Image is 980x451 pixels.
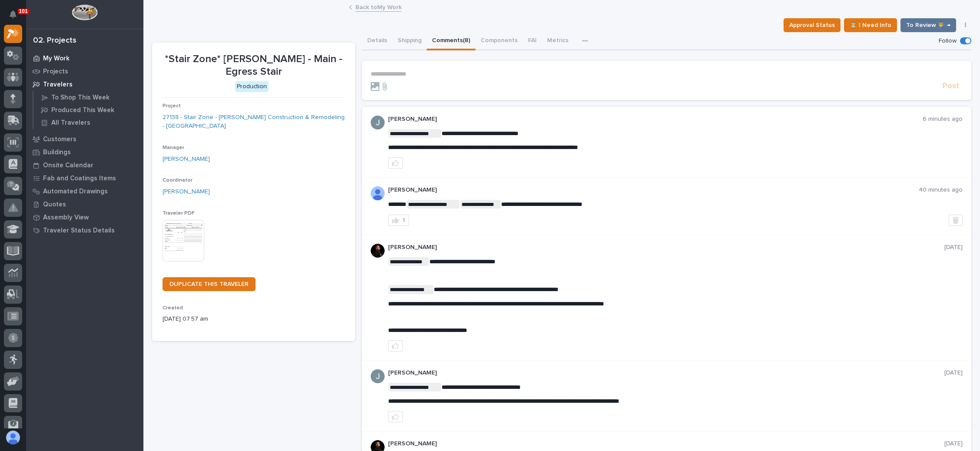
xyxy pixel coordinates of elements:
[163,155,210,164] a: [PERSON_NAME]
[26,224,143,237] a: Traveler Status Details
[26,211,143,224] a: Assembly View
[944,440,963,448] p: [DATE]
[43,68,68,76] p: Projects
[388,411,403,422] button: like this post
[427,32,475,50] button: Comments (8)
[26,52,143,65] a: My Work
[43,188,108,196] p: Automated Drawings
[33,91,143,103] a: To Shop This Week
[43,175,116,182] p: Fab and Coatings Items
[388,340,403,352] button: like this post
[789,20,835,30] span: Approval Status
[43,162,93,169] p: Onsite Calendar
[163,178,193,183] span: Coordinator
[26,146,143,159] a: Buildings
[26,65,143,78] a: Projects
[388,244,944,251] p: [PERSON_NAME]
[402,217,405,223] div: 1
[19,8,28,14] p: 101
[355,2,402,12] a: Back toMy Work
[850,20,891,30] span: ⏳ I Need Info
[371,244,385,258] img: zmKUmRVDQjmBLfnAs97p
[163,305,183,311] span: Created
[371,369,385,383] img: ACg8ocIJHU6JEmo4GV-3KL6HuSvSpWhSGqG5DdxF6tKpN6m2=s96-c
[939,81,963,91] button: Post
[51,106,114,114] p: Produced This Week
[163,53,345,78] p: *Stair Zone* [PERSON_NAME] - Main - Egress Stair
[371,116,385,129] img: ACg8ocIJHU6JEmo4GV-3KL6HuSvSpWhSGqG5DdxF6tKpN6m2=s96-c
[388,215,409,226] button: 1
[43,201,66,209] p: Quotes
[944,369,963,377] p: [DATE]
[371,186,385,200] img: AOh14GhUnP333BqRmXh-vZ-TpYZQaFVsuOFmGre8SRZf2A=s96-c
[26,198,143,211] a: Quotes
[906,20,950,30] span: To Review 👨‍🏭 →
[388,186,919,194] p: [PERSON_NAME]
[51,94,110,102] p: To Shop This Week
[542,32,574,50] button: Metrics
[26,78,143,91] a: Travelers
[475,32,523,50] button: Components
[392,32,427,50] button: Shipping
[51,119,90,127] p: All Travelers
[33,36,76,46] div: 02. Projects
[169,281,249,287] span: DUPLICATE THIS TRAVELER
[43,136,76,143] p: Customers
[33,116,143,129] a: All Travelers
[163,113,345,131] a: 27138 - Stair Zone - [PERSON_NAME] Construction & Remodeling - [GEOGRAPHIC_DATA]
[388,116,923,123] p: [PERSON_NAME]
[235,81,269,92] div: Production
[43,55,70,63] p: My Work
[72,4,97,20] img: Workspace Logo
[388,157,403,169] button: like this post
[944,244,963,251] p: [DATE]
[163,187,210,196] a: [PERSON_NAME]
[163,277,256,291] a: DUPLICATE THIS TRAVELER
[949,215,963,226] button: Delete post
[163,211,195,216] span: Traveler PDF
[523,32,542,50] button: FAI
[26,133,143,146] a: Customers
[43,149,71,156] p: Buildings
[43,81,73,89] p: Travelers
[919,186,963,194] p: 40 minutes ago
[844,18,897,32] button: ⏳ I Need Info
[11,10,22,24] div: Notifications101
[388,440,944,448] p: [PERSON_NAME]
[784,18,840,32] button: Approval Status
[4,428,22,447] button: users-avatar
[923,116,963,123] p: 6 minutes ago
[4,5,22,23] button: Notifications
[43,214,89,222] p: Assembly View
[163,315,345,324] p: [DATE] 07:57 am
[939,37,957,45] p: Follow
[362,32,392,50] button: Details
[900,18,956,32] button: To Review 👨‍🏭 →
[33,104,143,116] a: Produced This Week
[26,172,143,185] a: Fab and Coatings Items
[388,369,944,377] p: [PERSON_NAME]
[26,159,143,172] a: Onsite Calendar
[163,103,181,109] span: Project
[26,185,143,198] a: Automated Drawings
[163,145,184,150] span: Manager
[943,81,959,91] span: Post
[43,227,115,235] p: Traveler Status Details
